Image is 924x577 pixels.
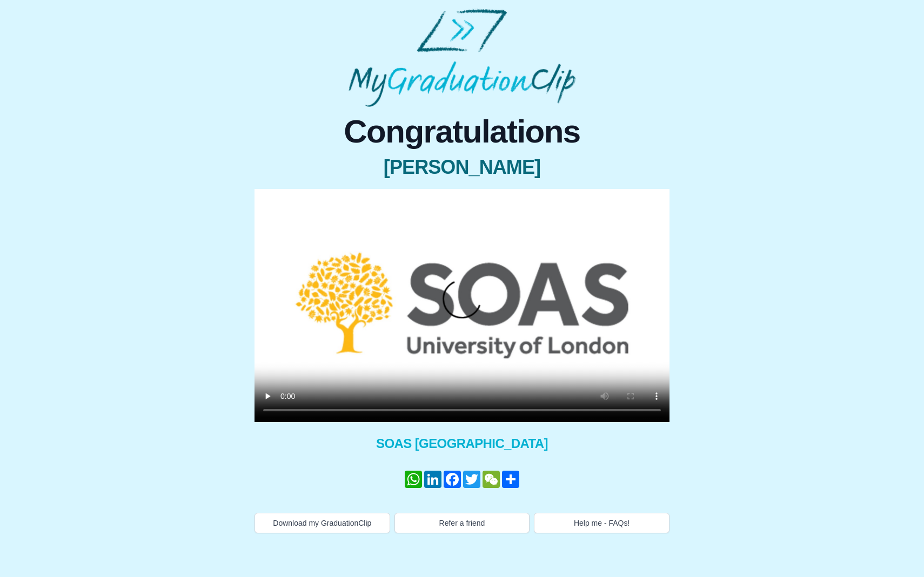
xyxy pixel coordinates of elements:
[255,513,390,533] button: Download my GraduationClip
[443,471,462,488] a: Facebook
[404,471,423,488] a: WhatsApp
[462,471,481,488] a: Twitter
[481,471,501,488] a: WeChat
[534,513,669,533] button: Help me - FAQs!
[255,116,669,148] span: Congratulations
[255,435,669,452] span: SOAS [GEOGRAPHIC_DATA]
[394,513,530,533] button: Refer a friend
[501,471,520,488] a: Share
[423,471,443,488] a: LinkedIn
[255,157,669,178] span: [PERSON_NAME]
[349,9,575,107] img: MyGraduationClip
